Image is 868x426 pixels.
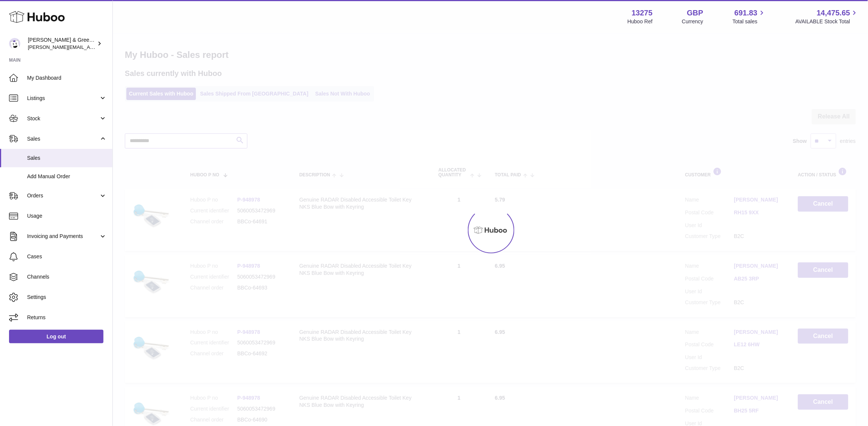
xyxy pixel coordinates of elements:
strong: 13275 [632,8,653,18]
span: My Dashboard [27,74,107,82]
strong: GBP [687,8,703,18]
span: Cases [27,253,107,260]
a: 691.83 Total sales [733,8,766,25]
span: 14,475.65 [817,8,850,18]
a: Log out [9,330,103,343]
span: Stock [27,115,99,122]
span: Orders [27,192,99,199]
div: Huboo Ref [628,18,653,25]
span: Listings [27,95,99,102]
span: Settings [27,294,107,301]
span: Total sales [733,18,766,25]
img: ellen@bluebadgecompany.co.uk [9,38,20,49]
div: [PERSON_NAME] & Green Ltd [28,36,96,51]
span: Returns [27,314,107,321]
span: Sales [27,155,107,162]
a: 14,475.65 AVAILABLE Stock Total [795,8,859,25]
span: Add Manual Order [27,173,107,180]
div: Currency [682,18,704,25]
span: AVAILABLE Stock Total [795,18,859,25]
span: Channels [27,273,107,280]
span: Invoicing and Payments [27,233,99,240]
span: [PERSON_NAME][EMAIL_ADDRESS][DOMAIN_NAME] [28,44,151,50]
span: Usage [27,212,107,220]
span: 691.83 [734,8,757,18]
span: Sales [27,135,99,143]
